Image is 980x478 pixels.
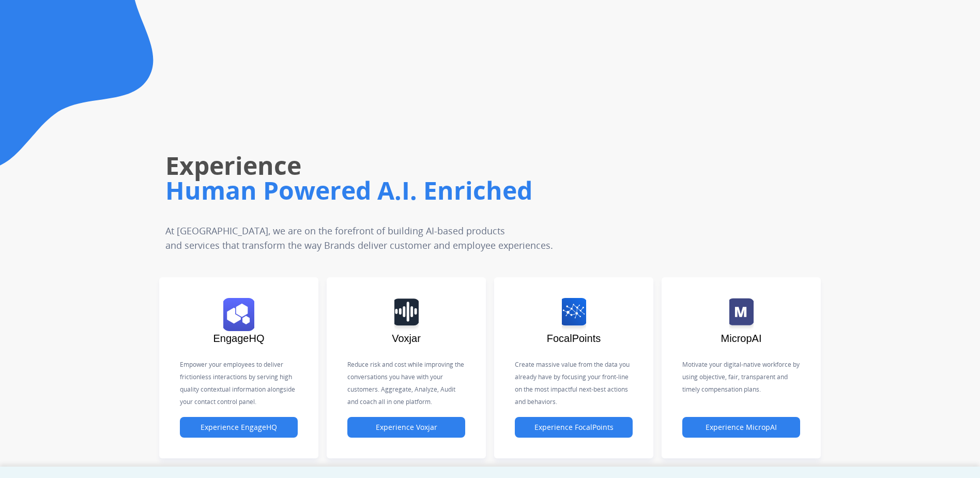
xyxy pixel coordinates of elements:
h1: Experience [165,149,692,182]
img: logo [562,298,586,331]
p: Motivate your digital-native workforce by using objective, fair, transparent and timely compensat... [682,358,800,396]
a: Experience FocalPoints [515,423,633,432]
span: MicropAI [721,333,762,344]
h1: Human Powered A.I. Enriched [165,174,692,207]
button: Experience EngageHQ [180,417,298,438]
button: Experience FocalPoints [515,417,633,438]
span: FocalPoints [547,333,601,344]
a: Experience MicropAI [682,423,800,432]
span: Voxjar [392,333,421,344]
button: Experience Voxjar [347,417,465,438]
p: Create massive value from the data you already have by focusing your front-line on the most impac... [515,358,633,408]
p: At [GEOGRAPHIC_DATA], we are on the forefront of building AI-based products and services that tra... [165,223,626,252]
img: logo [223,298,254,331]
button: Experience MicropAI [682,417,800,438]
span: EngageHQ [213,333,265,344]
a: Experience Voxjar [347,423,465,432]
p: Reduce risk and cost while improving the conversations you have with your customers. Aggregate, A... [347,358,465,408]
img: logo [394,298,419,331]
a: Experience EngageHQ [180,423,298,432]
img: logo [729,298,754,331]
p: Empower your employees to deliver frictionless interactions by serving high quality contextual in... [180,358,298,408]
